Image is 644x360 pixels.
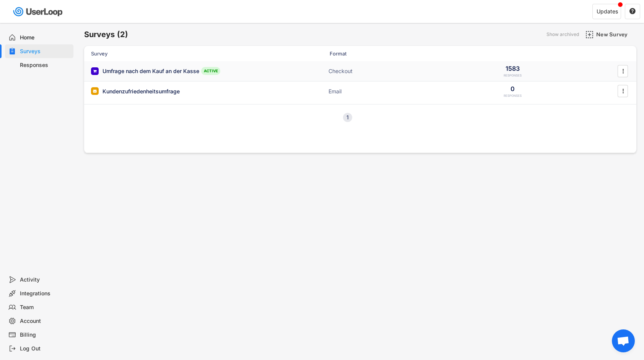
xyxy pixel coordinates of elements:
img: userloop-logo-01.svg [11,4,65,20]
div: New Survey [596,31,634,38]
div: Format [330,50,406,57]
text:  [622,87,624,95]
div: ACTIVE [201,67,220,75]
div: 1583 [506,64,520,73]
div: Surveys [20,48,70,55]
h6: Surveys (2) [84,29,128,40]
text:  [622,67,624,75]
text:  [629,8,636,15]
div: 1 [343,115,352,120]
img: AddMajor.svg [585,31,594,39]
div: RESPONSES [504,94,522,98]
button:  [619,65,627,77]
div: Checkout [329,67,405,75]
div: Updates [597,9,618,14]
div: Survey [91,50,244,57]
div: Home [20,34,70,41]
button:  [629,8,636,15]
div: Email [329,88,405,95]
button:  [619,85,627,97]
div: Billing [20,331,70,339]
div: RESPONSES [504,73,522,78]
div: Responses [20,62,70,69]
div: Account [20,318,70,325]
div: Log Out [20,345,70,352]
div: Umfrage nach dem Kauf an der Kasse [102,67,199,75]
div: Chat öffnen [612,329,635,352]
div: Kundenzufriedenheitsumfrage [102,88,180,95]
div: Team [20,304,70,311]
div: 0 [511,85,515,93]
div: Activity [20,276,70,283]
div: Show archived [546,32,579,37]
div: Integrations [20,290,70,297]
